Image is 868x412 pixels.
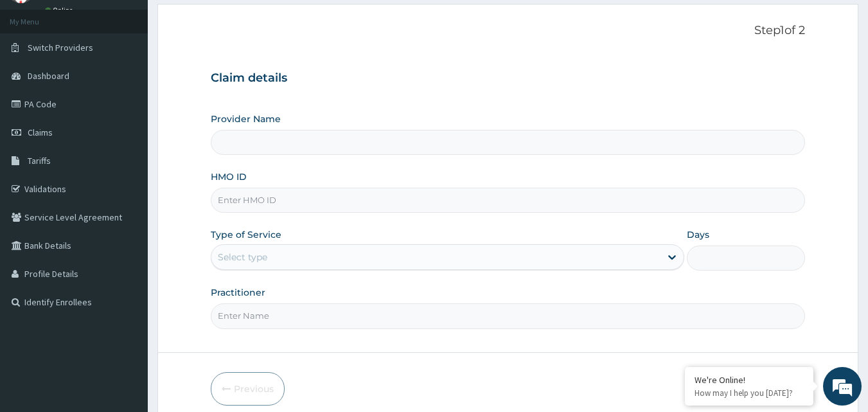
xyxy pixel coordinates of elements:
input: Enter HMO ID [211,188,806,213]
p: Step 1 of 2 [211,24,806,38]
h3: Claim details [211,71,806,85]
label: Practitioner [211,286,265,299]
label: Provider Name [211,112,281,125]
span: Dashboard [28,70,69,82]
label: HMO ID [211,170,247,183]
span: Claims [28,127,53,138]
input: Enter Name [211,303,806,328]
p: How may I help you today? [695,388,804,399]
a: Online [45,6,76,15]
label: Days [687,228,709,241]
div: Select type [218,251,267,264]
div: We're Online! [695,374,804,386]
button: Previous [211,372,285,406]
span: Switch Providers [28,42,93,53]
span: Tariffs [28,155,51,166]
label: Type of Service [211,228,281,241]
